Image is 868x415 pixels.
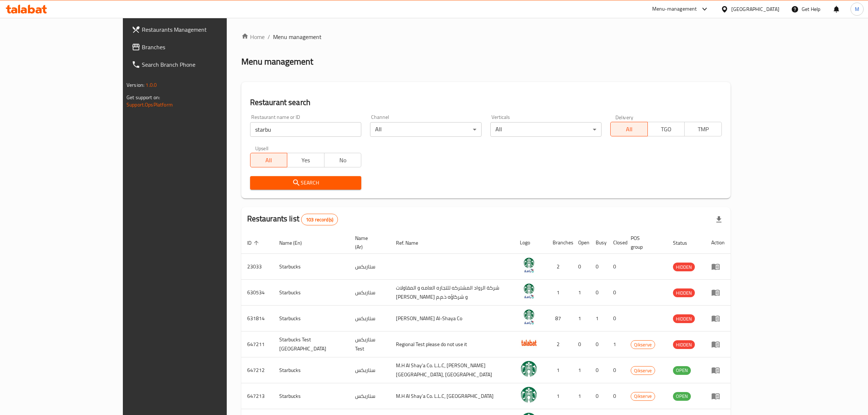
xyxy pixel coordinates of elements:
[514,232,547,254] th: Logo
[651,124,682,135] span: TGO
[688,124,719,135] span: TMP
[711,288,725,297] div: Menu
[247,213,338,225] h2: Restaurants list
[607,280,625,306] td: 0
[126,80,144,90] span: Version:
[711,392,725,400] div: Menu
[673,392,691,400] span: OPEN
[250,97,722,108] h2: Restaurant search
[520,308,538,326] img: Starbucks
[390,306,514,331] td: [PERSON_NAME] Al-Shaya Co
[520,256,538,274] img: Starbucks
[673,288,695,297] div: HIDDEN
[607,383,625,409] td: 0
[572,280,590,306] td: 1
[349,357,390,383] td: ستاربكس
[290,155,322,166] span: Yes
[610,122,648,136] button: All
[327,155,359,166] span: No
[590,357,607,383] td: 0
[126,56,268,73] a: Search Branch Phone
[279,238,311,247] span: Name (En)
[684,122,722,136] button: TMP
[590,254,607,280] td: 0
[520,282,538,300] img: Starbucks
[572,331,590,357] td: 0
[241,32,731,41] nav: breadcrumb
[731,5,779,13] div: [GEOGRAPHIC_DATA]
[572,383,590,409] td: 1
[126,100,173,109] a: Support.OpsPlatform
[590,280,607,306] td: 0
[273,254,350,280] td: Starbucks
[355,234,381,251] span: Name (Ar)
[273,280,350,306] td: Starbucks
[590,331,607,357] td: 0
[547,357,572,383] td: 1
[268,32,270,41] li: /
[652,5,697,13] div: Menu-management
[273,383,350,409] td: Starbucks
[520,334,538,352] img: Starbucks Test Kuwait
[396,238,428,247] span: Ref. Name
[711,340,725,349] div: Menu
[547,306,572,331] td: 87
[273,331,350,357] td: Starbucks Test [GEOGRAPHIC_DATA]
[273,357,350,383] td: Starbucks
[572,306,590,331] td: 1
[615,115,634,120] label: Delivery
[142,43,262,51] span: Branches
[673,341,695,349] span: HIDDEN
[145,80,157,90] span: 1.0.0
[590,232,607,254] th: Busy
[673,366,691,375] span: OPEN
[250,153,288,167] button: All
[255,146,269,151] label: Upsell
[349,331,390,357] td: ستاربكس Test
[673,340,695,349] div: HIDDEN
[520,385,538,404] img: Starbucks
[673,315,695,323] span: HIDDEN
[247,238,261,247] span: ID
[607,306,625,331] td: 0
[256,178,356,187] span: Search
[607,331,625,357] td: 1
[349,254,390,280] td: ستاربكس
[520,360,538,378] img: Starbucks
[855,5,859,13] span: M
[142,25,262,34] span: Restaurants Management
[607,254,625,280] td: 0
[572,232,590,254] th: Open
[490,122,602,137] div: All
[547,331,572,357] td: 2
[241,56,313,67] h2: Menu management
[673,263,695,271] span: HIDDEN
[631,366,655,375] span: Qikserve
[301,216,338,223] span: 103 record(s)
[547,280,572,306] td: 1
[572,357,590,383] td: 1
[390,357,514,383] td: M.H Al Shay'a Co. L.L.C, [PERSON_NAME][GEOGRAPHIC_DATA], [GEOGRAPHIC_DATA]
[390,280,514,306] td: شركة الرواد المشتركه للتجاره العامه و المقاولات [PERSON_NAME] و شركاؤه ذ.م.م
[273,32,322,41] span: Menu management
[349,383,390,409] td: ستاربكس
[370,122,482,137] div: All
[273,306,350,331] td: Starbucks
[324,153,362,167] button: No
[673,238,697,247] span: Status
[590,383,607,409] td: 0
[647,122,685,136] button: TGO
[705,232,731,254] th: Action
[631,392,655,400] span: Qikserve
[349,280,390,306] td: ستاربكس
[711,262,725,271] div: Menu
[607,232,625,254] th: Closed
[614,124,645,135] span: All
[349,306,390,331] td: ستاربكس
[547,232,572,254] th: Branches
[631,234,658,251] span: POS group
[287,153,324,167] button: Yes
[711,366,725,375] div: Menu
[590,306,607,331] td: 1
